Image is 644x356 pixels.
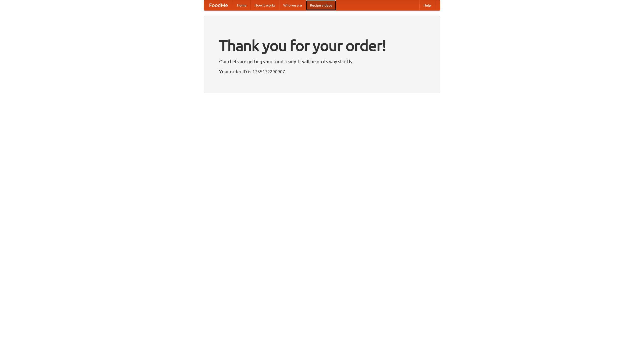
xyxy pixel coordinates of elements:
p: Your order ID is 1755172290907. [219,68,425,75]
h1: Thank you for your order! [219,33,425,58]
a: Who we are [279,0,306,10]
a: FoodMe [204,0,233,10]
a: Recipe videos [306,0,336,10]
a: How it works [251,0,279,10]
a: Home [233,0,251,10]
p: Our chefs are getting your food ready. It will be on its way shortly. [219,58,425,65]
a: Help [419,0,435,10]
